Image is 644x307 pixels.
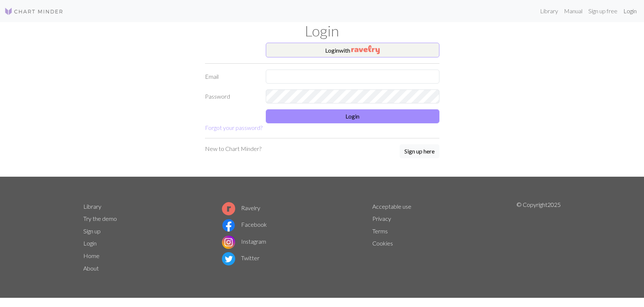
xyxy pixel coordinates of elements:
[516,200,561,275] p: © Copyright 2025
[205,124,262,131] a: Forgot your password?
[222,204,260,211] a: Ravelry
[537,4,561,18] a: Library
[620,4,640,18] a: Login
[351,45,380,54] img: Ravelry
[83,215,117,222] a: Try the demo
[222,254,260,261] a: Twitter
[222,252,235,265] img: Twitter logo
[79,22,565,40] h1: Login
[400,144,439,159] a: Sign up here
[585,4,620,18] a: Sign up free
[266,109,439,123] button: Login
[561,4,585,18] a: Manual
[4,7,63,16] img: Logo
[83,252,100,259] a: Home
[372,227,388,234] a: Terms
[83,265,99,272] a: About
[222,221,267,228] a: Facebook
[83,227,101,234] a: Sign up
[222,219,235,232] img: Facebook logo
[400,144,439,158] button: Sign up here
[222,202,235,215] img: Ravelry logo
[201,70,261,84] label: Email
[83,240,97,247] a: Login
[83,203,101,210] a: Library
[222,238,266,245] a: Instagram
[372,215,391,222] a: Privacy
[372,203,411,210] a: Acceptable use
[372,240,393,247] a: Cookies
[205,144,261,153] p: New to Chart Minder?
[222,236,235,249] img: Instagram logo
[201,89,261,103] label: Password
[266,43,439,57] button: Loginwith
